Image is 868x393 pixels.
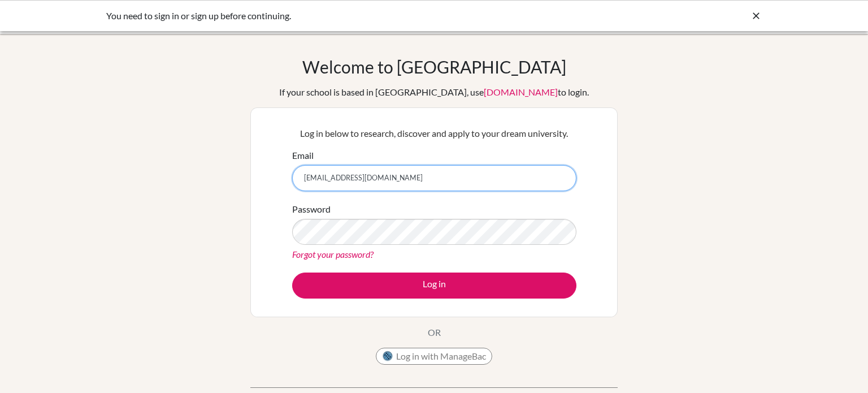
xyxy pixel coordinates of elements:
[292,249,374,260] a: Forgot your password?
[292,149,314,162] label: Email
[428,326,441,339] p: OR
[302,57,566,77] h1: Welcome to [GEOGRAPHIC_DATA]
[376,348,492,365] button: Log in with ManageBac
[106,9,592,23] div: You need to sign in or sign up before continuing.
[292,273,576,299] button: Log in
[292,202,331,216] label: Password
[484,87,558,97] a: [DOMAIN_NAME]
[279,85,589,99] div: If your school is based in [GEOGRAPHIC_DATA], use to login.
[292,127,576,140] p: Log in below to research, discover and apply to your dream university.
